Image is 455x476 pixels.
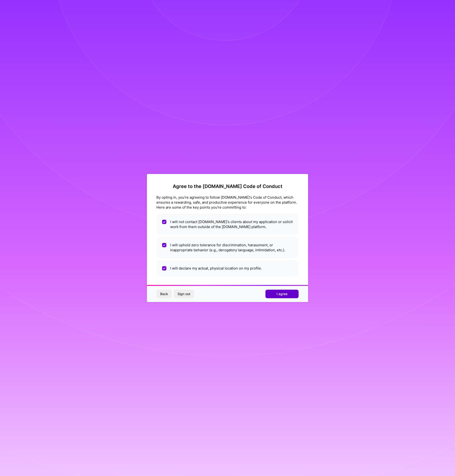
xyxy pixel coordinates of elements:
span: Sign out [177,292,190,296]
button: I agree [265,290,299,298]
span: I agree [277,292,287,296]
h2: Agree to the [DOMAIN_NAME] Code of Conduct [156,183,299,189]
button: Back [156,290,172,298]
button: Sign out [174,290,194,298]
span: Back [160,292,168,296]
li: I will uphold zero tolerance for discrimination, harassment, or inappropriate behavior (e.g., der... [156,237,299,258]
li: I will not contact [DOMAIN_NAME]'s clients about my application or solicit work from them outside... [156,214,299,235]
li: I will declare my actual, physical location on my profile. [156,260,299,276]
div: By opting in, you're agreeing to follow [DOMAIN_NAME]'s Code of Conduct, which ensures a rewardin... [156,195,299,210]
